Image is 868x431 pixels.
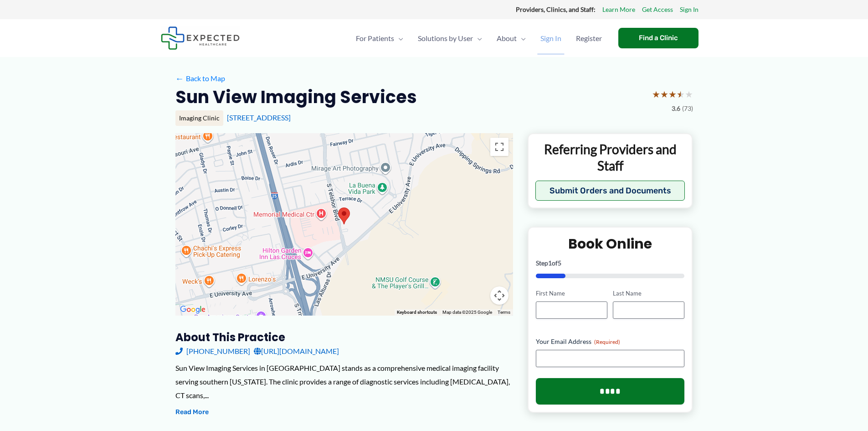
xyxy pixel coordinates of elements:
[175,74,184,83] span: ←
[533,22,569,54] a: Sign In
[618,28,699,48] a: Find a Clinic
[473,22,482,54] span: Menu Toggle
[227,113,291,122] a: [STREET_ADDRESS]
[175,344,250,358] a: [PHONE_NUMBER]
[536,289,607,298] label: First Name
[178,304,208,316] a: Open this area in Google Maps (opens a new window)
[576,22,602,54] span: Register
[442,310,492,315] span: Map data ©2025 Google
[418,22,473,54] span: Solutions by User
[602,4,635,16] a: Learn More
[498,310,510,315] a: Terms (opens in new tab)
[535,181,685,201] button: Submit Orders and Documents
[677,86,685,103] span: ★
[397,309,437,316] button: Keyboard shortcuts
[672,103,680,114] span: 3.6
[349,22,609,54] nav: Primary Site Navigation
[175,110,223,126] div: Imaging Clinic
[642,4,673,16] a: Get Access
[178,304,208,316] img: Google
[536,235,685,253] h2: Book Online
[394,22,403,54] span: Menu Toggle
[536,260,685,266] p: Step of
[175,361,513,402] div: Sun View Imaging Services in [GEOGRAPHIC_DATA] stands as a comprehensive medical imaging facility...
[517,22,526,54] span: Menu Toggle
[490,138,508,156] button: Toggle fullscreen view
[490,286,508,305] button: Map camera controls
[175,330,513,344] h3: About this practice
[680,4,699,16] a: Sign In
[536,337,685,346] label: Your Email Address
[535,141,685,174] p: Referring Providers and Staff
[569,22,609,54] a: Register
[489,22,533,54] a: AboutMenu Toggle
[558,259,561,267] span: 5
[497,22,517,54] span: About
[175,72,225,85] a: ←Back to Map
[682,103,693,114] span: (73)
[652,86,660,103] span: ★
[356,22,394,54] span: For Patients
[660,86,668,103] span: ★
[685,86,693,103] span: ★
[349,22,411,54] a: For PatientsMenu Toggle
[516,5,596,13] strong: Providers, Clinics, and Staff:
[161,26,240,50] img: Expected Healthcare Logo - side, dark font, small
[175,407,209,418] button: Read More
[594,338,620,345] span: (Required)
[254,344,339,358] a: [URL][DOMAIN_NAME]
[668,86,677,103] span: ★
[175,86,417,108] h2: Sun View Imaging Services
[613,289,684,298] label: Last Name
[540,22,561,54] span: Sign In
[411,22,489,54] a: Solutions by UserMenu Toggle
[548,259,552,267] span: 1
